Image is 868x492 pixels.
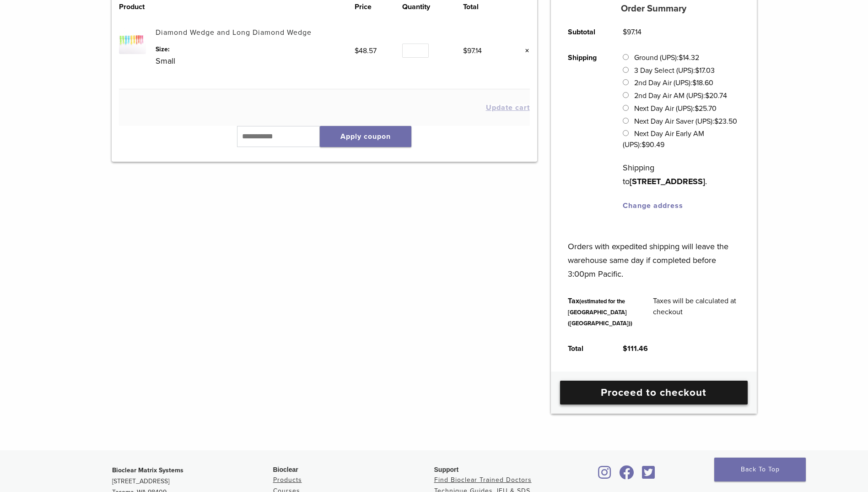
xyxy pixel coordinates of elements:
[692,78,696,87] span: $
[568,226,739,281] p: Orders with expedited shipping will leave the warehouse same day if completed before 3:00pm Pacific.
[560,381,748,405] a: Proceed to checkout
[623,129,704,149] label: Next Day Air Early AM (UPS):
[558,45,613,219] th: Shipping
[714,117,718,126] span: $
[486,104,530,111] button: Update cart
[642,140,664,149] bdi: 90.49
[634,91,727,100] label: 2nd Day Air AM (UPS):
[679,53,699,62] bdi: 14.32
[623,344,627,353] span: $
[623,201,683,210] a: Change address
[623,161,739,188] p: Shipping to .
[558,288,643,336] th: Tax
[119,27,146,54] img: Diamond Wedge and Long Diamond Wedge
[634,104,717,113] label: Next Day Air (UPS):
[434,466,459,473] span: Support
[634,66,715,75] label: 3 Day Select (UPS):
[355,1,402,12] th: Price
[692,78,713,87] bdi: 18.60
[355,46,377,55] bdi: 48.57
[643,288,750,336] td: Taxes will be calculated at checkout
[273,476,302,484] a: Products
[695,66,699,75] span: $
[355,46,359,55] span: $
[695,104,717,113] bdi: 25.70
[623,27,642,37] bdi: 97.14
[595,471,615,480] a: Bioclear
[551,3,757,14] h5: Order Summary
[616,471,637,480] a: Bioclear
[634,78,713,87] label: 2nd Day Air (UPS):
[463,46,467,55] span: $
[463,46,482,55] bdi: 97.14
[119,1,156,12] th: Product
[705,91,727,100] bdi: 20.74
[434,476,532,484] a: Find Bioclear Trained Doctors
[463,1,504,12] th: Total
[642,140,646,149] span: $
[558,19,613,45] th: Subtotal
[156,54,355,68] p: Small
[634,117,737,126] label: Next Day Air Saver (UPS):
[156,28,312,37] a: Diamond Wedge and Long Diamond Wedge
[273,466,298,473] span: Bioclear
[558,336,613,361] th: Total
[714,117,737,126] bdi: 23.50
[634,53,699,62] label: Ground (UPS):
[156,44,355,54] dt: Size:
[695,66,715,75] bdi: 17.03
[402,1,463,12] th: Quantity
[568,298,632,327] small: (estimated for the [GEOGRAPHIC_DATA] ([GEOGRAPHIC_DATA]))
[623,27,627,37] span: $
[679,53,683,62] span: $
[639,471,658,480] a: Bioclear
[695,104,699,113] span: $
[112,466,183,474] strong: Bioclear Matrix Systems
[518,45,530,57] a: Remove this item
[705,91,709,100] span: $
[623,344,648,353] bdi: 111.46
[714,458,806,481] a: Back To Top
[630,176,705,186] strong: [STREET_ADDRESS]
[320,126,411,147] button: Apply coupon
